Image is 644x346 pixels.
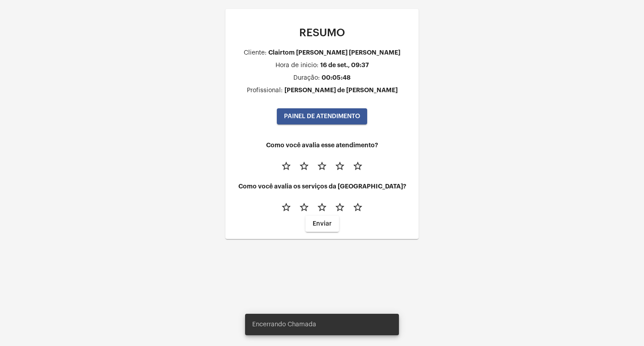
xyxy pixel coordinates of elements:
[320,62,369,68] div: 16 de set., 09:37
[244,50,267,56] div: Cliente:
[313,221,332,227] span: Enviar
[281,161,292,171] mat-icon: star_border
[252,320,316,329] span: Encerrando Chamada
[284,113,360,120] span: PAINEL DE ATENDIMENTO
[335,161,345,171] mat-icon: star_border
[247,87,283,94] div: Profissional:
[284,87,398,94] div: [PERSON_NAME] de [PERSON_NAME]
[275,62,318,69] div: Hora de inicio:
[352,161,363,171] mat-icon: star_border
[305,216,339,232] button: Enviar
[322,74,351,81] div: 00:05:48
[299,202,309,213] mat-icon: star_border
[281,202,292,213] mat-icon: star_border
[317,161,327,171] mat-icon: star_border
[317,202,327,213] mat-icon: star_border
[233,183,411,190] h4: Como você avalia os serviços da [GEOGRAPHIC_DATA]?
[293,75,320,81] div: Duração:
[233,142,411,149] h4: Como você avalia esse atendimento?
[277,108,367,124] button: PAINEL DE ATENDIMENTO
[268,49,400,56] div: Clairtom [PERSON_NAME] [PERSON_NAME]
[335,202,345,213] mat-icon: star_border
[352,202,363,213] mat-icon: star_border
[233,27,411,38] p: RESUMO
[299,161,309,171] mat-icon: star_border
